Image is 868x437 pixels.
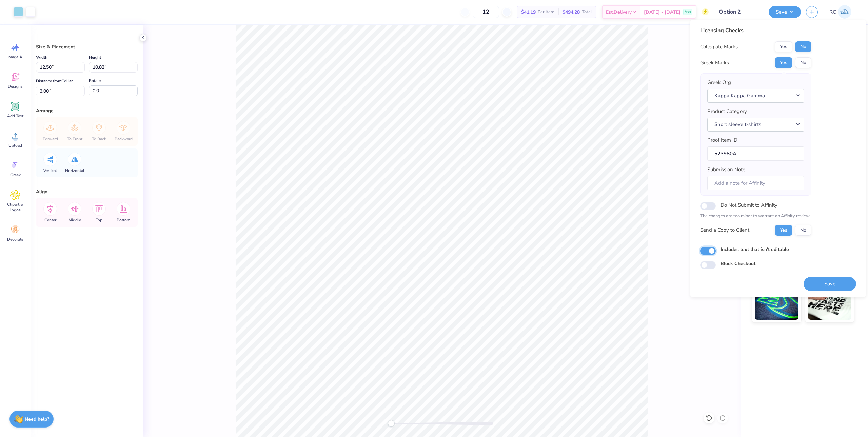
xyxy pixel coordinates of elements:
[775,225,792,236] button: Yes
[44,217,56,223] span: Center
[721,246,789,253] label: Includes text that isn't editable
[707,107,747,115] label: Product Category
[769,6,801,18] button: Save
[538,8,554,16] span: Per Item
[36,43,138,51] div: Size & Placement
[606,8,632,16] span: Est. Delivery
[43,168,57,173] span: Vertical
[8,84,23,89] span: Designs
[36,188,138,195] div: Align
[700,226,749,234] div: Send a Copy to Client
[473,6,499,18] input: – –
[714,5,764,19] input: Untitled Design
[36,77,73,85] label: Distance from Collar
[838,5,851,19] img: Rio Cabojoc
[721,201,777,210] label: Do Not Submit to Affinity
[7,113,23,119] span: Add Text
[707,89,804,103] button: Kappa Kappa Gamma
[707,136,737,144] label: Proof Item ID
[700,26,811,35] div: Licensing Checks
[563,8,580,16] span: $494.28
[7,54,23,60] span: Image AI
[700,213,811,220] p: The changes are too minor to warrant an Affinity review.
[808,286,852,320] img: Water based Ink
[795,41,811,52] button: No
[388,420,395,427] div: Accessibility label
[521,8,536,16] span: $41.19
[775,57,792,68] button: Yes
[775,41,792,52] button: Yes
[700,59,729,67] div: Greek Marks
[7,237,23,242] span: Decorate
[795,57,811,68] button: No
[804,277,856,291] button: Save
[829,8,836,16] span: RC
[755,286,798,320] img: Glow in the Dark Ink
[96,217,102,223] span: Top
[707,79,731,86] label: Greek Org
[721,260,755,267] label: Block Checkout
[685,9,691,14] span: Free
[65,168,84,173] span: Horizontal
[707,176,804,191] input: Add a note for Affinity
[117,217,130,223] span: Bottom
[795,225,811,236] button: No
[582,8,592,16] span: Total
[8,143,22,148] span: Upload
[4,202,26,213] span: Clipart & logos
[89,53,101,61] label: Height
[707,118,804,132] button: Short sleeve t-shirts
[826,5,854,19] a: RC
[644,8,680,16] span: [DATE] - [DATE]
[36,53,47,61] label: Width
[68,217,81,223] span: Middle
[10,172,21,178] span: Greek
[700,43,738,51] div: Collegiate Marks
[36,107,138,114] div: Arrange
[707,166,745,174] label: Submission Note
[25,416,49,422] strong: Need help?
[89,77,101,85] label: Rotate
